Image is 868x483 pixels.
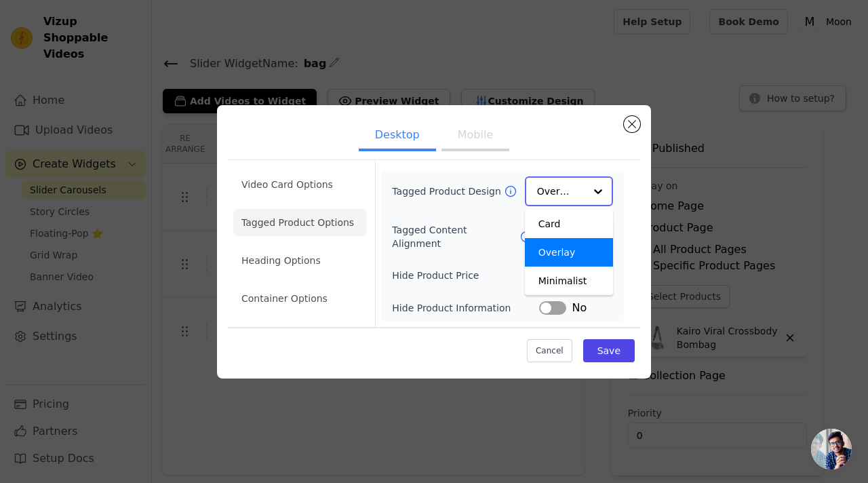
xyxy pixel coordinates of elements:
[527,339,572,362] button: Cancel
[233,171,367,198] li: Video Card Options
[811,429,852,469] div: Open chat
[392,223,519,250] label: Tagged Content Alignment
[233,285,367,312] li: Container Options
[583,339,635,362] button: Save
[572,300,587,316] span: No
[392,185,503,198] label: Tagged Product Design
[233,209,367,236] li: Tagged Product Options
[525,238,613,267] div: Overlay
[624,116,640,132] button: Close modal
[525,210,613,238] div: Card
[392,301,539,315] label: Hide Product Information
[359,121,436,151] button: Desktop
[525,267,613,295] div: Minimalist
[392,269,539,282] label: Hide Product Price
[233,247,367,274] li: Heading Options
[441,121,509,151] button: Mobile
